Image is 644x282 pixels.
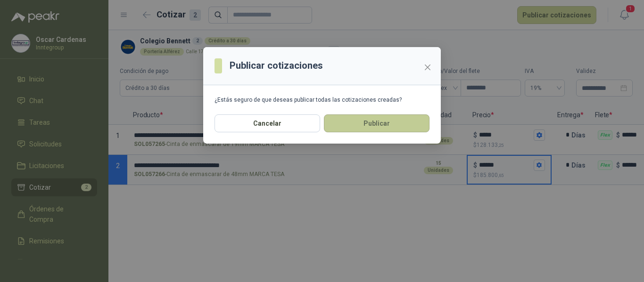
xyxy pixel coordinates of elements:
[215,97,429,103] div: ¿Estás seguro de que deseas publicar todas las cotizaciones creadas?
[420,60,435,75] button: Close
[215,114,320,132] button: Cancelar
[230,58,323,73] h3: Publicar cotizaciones
[424,64,431,71] span: close
[324,114,429,132] button: Publicar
